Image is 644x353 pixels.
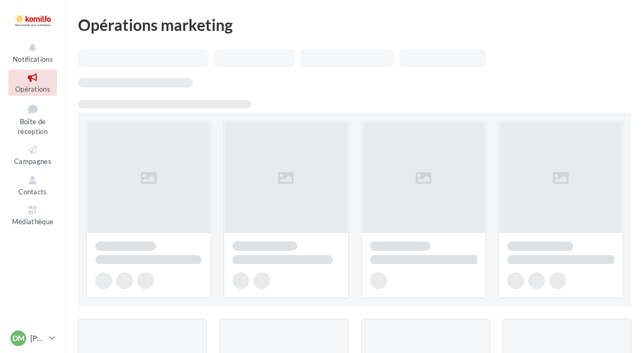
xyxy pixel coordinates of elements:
a: DM [PERSON_NAME] [8,328,57,348]
div: Opérations marketing [78,17,631,32]
a: Contacts [8,172,57,198]
span: Médiathèque [12,217,54,226]
button: Notifications [8,40,57,65]
span: Contacts [18,187,47,196]
span: Opérations [15,85,50,93]
span: Campagnes [14,157,51,166]
span: Notifications [13,55,53,63]
a: Campagnes [8,142,57,168]
a: Boîte de réception [8,100,57,138]
span: Boîte de réception [18,117,48,136]
p: [PERSON_NAME] [30,333,45,344]
a: Médiathèque [8,202,57,228]
span: DM [13,333,25,344]
a: Opérations [8,70,57,95]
